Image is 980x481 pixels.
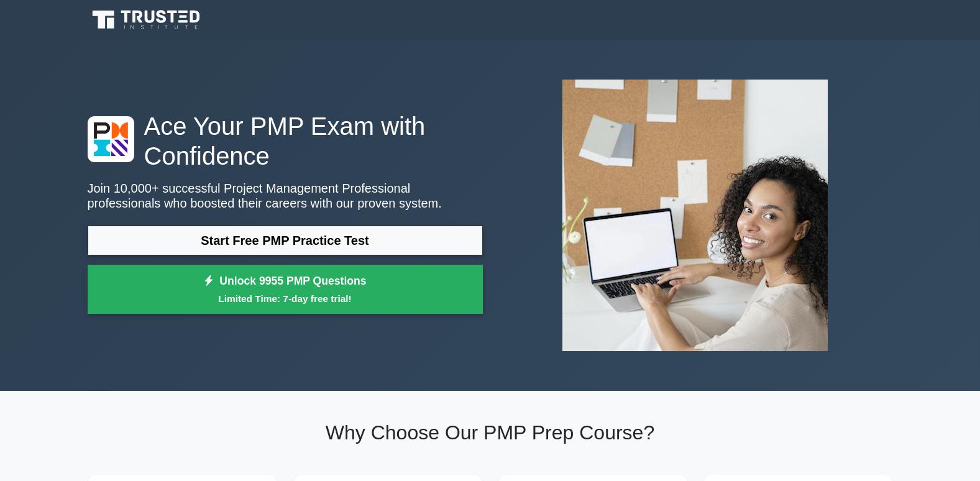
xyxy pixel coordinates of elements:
a: Start Free PMP Practice Test [88,226,483,255]
p: Join 10,000+ successful Project Management Professional professionals who boosted their careers w... [88,181,483,211]
small: Limited Time: 7-day free trial! [103,291,467,306]
h1: Ace Your PMP Exam with Confidence [88,111,483,171]
h2: Why Choose Our PMP Prep Course? [88,421,893,444]
a: Unlock 9955 PMP QuestionsLimited Time: 7-day free trial! [88,265,483,314]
